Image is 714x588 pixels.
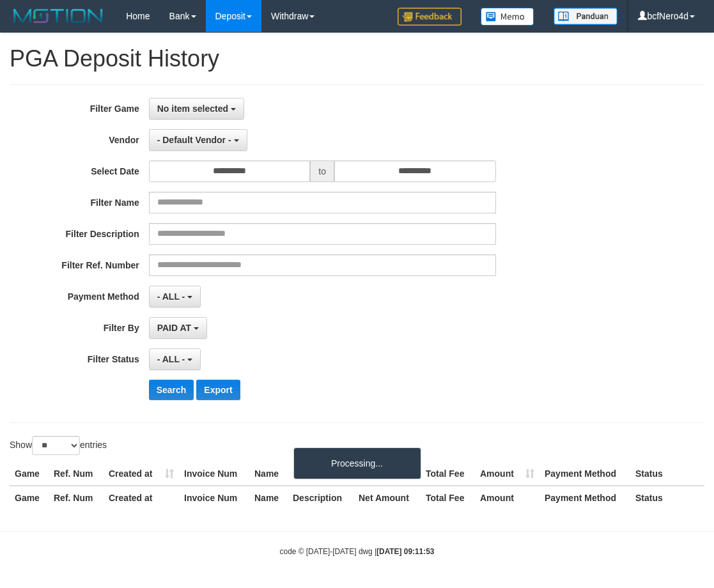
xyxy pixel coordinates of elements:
h1: PGA Deposit History [10,46,704,72]
th: Invoice Num [179,486,249,509]
span: PAID AT [157,323,191,333]
button: No item selected [149,98,244,120]
th: Ref. Num [49,462,104,486]
th: Created at [104,462,179,486]
th: Ref. Num [49,486,104,509]
th: Invoice Num [179,462,249,486]
span: - ALL - [157,354,185,364]
th: Net Amount [353,486,421,509]
th: Total Fee [421,486,475,509]
th: Game [10,462,49,486]
button: PAID AT [149,317,207,339]
th: Amount [475,462,539,486]
small: code © [DATE]-[DATE] dwg | [280,547,435,556]
span: No item selected [157,104,228,114]
th: Description [288,486,353,509]
button: - ALL - [149,286,201,307]
span: to [310,160,334,182]
th: Game [10,486,49,509]
th: Created at [104,486,179,509]
div: Processing... [293,447,421,479]
button: - ALL - [149,348,201,370]
img: Button%20Memo.svg [481,8,534,26]
span: - ALL - [157,291,185,302]
th: Status [630,486,704,509]
button: - Default Vendor - [149,129,247,151]
button: Export [196,380,240,400]
img: Feedback.jpg [398,8,462,26]
th: Status [630,462,704,486]
img: panduan.png [554,8,617,25]
th: Payment Method [539,462,630,486]
th: Description [288,462,353,486]
th: Amount [475,486,539,509]
th: Total Fee [421,462,475,486]
th: Name [249,486,288,509]
img: MOTION_logo.png [10,6,107,26]
span: - Default Vendor - [157,135,231,145]
strong: [DATE] 09:11:53 [376,547,434,556]
th: Payment Method [539,486,630,509]
button: Search [149,380,194,400]
label: Show entries [10,436,107,455]
th: Name [249,462,288,486]
select: Showentries [32,436,80,455]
